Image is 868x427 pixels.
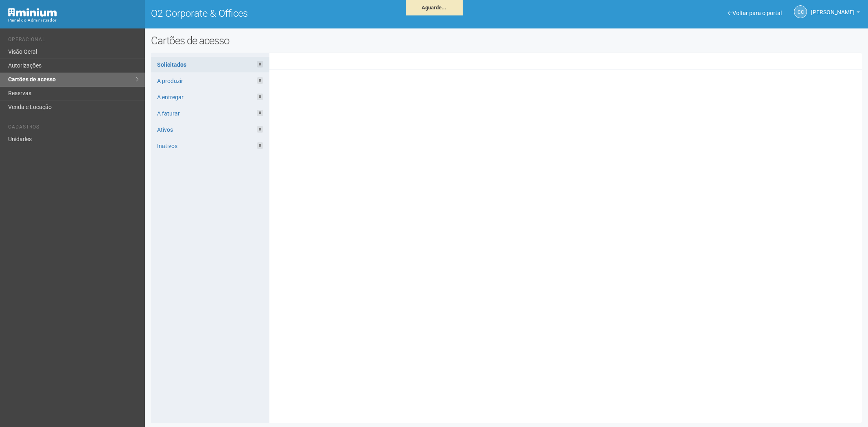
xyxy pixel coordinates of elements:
li: Operacional [8,37,139,45]
li: Cadastros [8,124,139,133]
span: 0 [257,94,263,100]
span: 0 [257,142,263,149]
a: A produzir0 [151,73,269,89]
span: 0 [257,126,263,133]
h2: Cartões de acesso [151,35,862,47]
a: CC [794,5,807,18]
a: Voltar para o portal [728,10,782,16]
a: [PERSON_NAME] [811,10,860,17]
a: Solicitados0 [151,57,269,72]
span: 0 [257,61,263,68]
a: Inativos0 [151,138,269,154]
a: Ativos0 [151,122,269,137]
a: A entregar0 [151,89,269,105]
span: 0 [257,77,263,84]
h1: O2 Corporate & Offices [151,8,501,19]
div: Painel do Administrador [8,17,139,24]
span: Camila Catarina Lima [811,1,855,15]
img: Minium [8,8,57,17]
a: A faturar0 [151,106,269,121]
span: 0 [257,110,263,116]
